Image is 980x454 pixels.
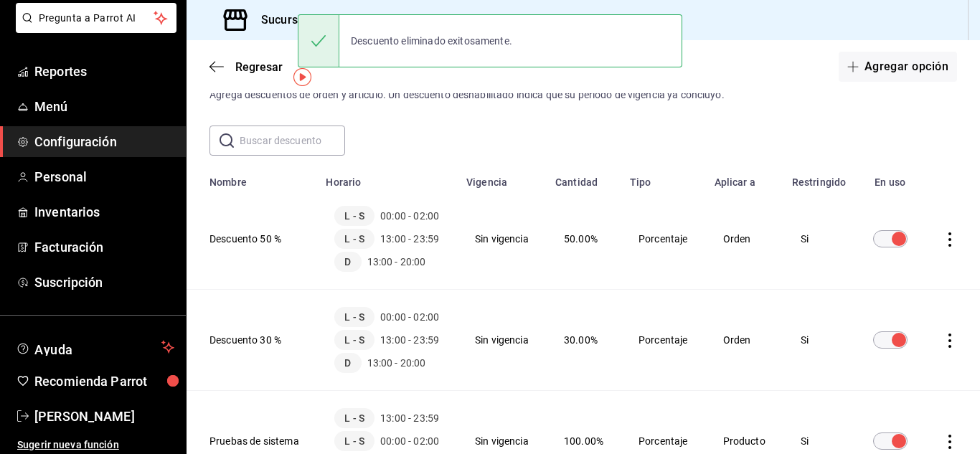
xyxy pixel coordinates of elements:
[10,21,176,36] a: Pregunta a Parrot AI
[458,290,547,391] td: Sin vigencia
[367,255,426,269] span: 13:00 - 20:00
[943,334,957,348] button: actions
[547,167,621,189] th: Cantidad
[458,167,547,189] th: Vigencia
[187,290,317,391] th: Descuento 30 %
[334,206,374,226] span: L - S
[209,60,283,74] button: Regresar
[34,237,174,257] span: Facturación
[34,167,174,186] span: Personal
[334,252,361,272] span: D
[187,189,317,290] th: Descuento 50 %
[34,407,174,426] span: [PERSON_NAME]
[621,189,706,290] td: Porcentaje
[339,25,524,57] div: Descuento eliminado exitosamente.
[564,233,598,245] span: 50.00%
[39,11,154,26] span: Pregunta a Parrot AI
[334,229,374,249] span: L - S
[380,333,439,347] span: 13:00 - 23:59
[334,431,374,451] span: L - S
[34,273,174,292] span: Suscripción
[783,290,856,391] td: Si
[564,334,598,346] span: 30.00%
[380,434,439,448] span: 00:00 - 02:00
[943,435,957,449] button: actions
[943,232,957,247] button: actions
[34,132,174,151] span: Configuración
[209,88,957,103] div: Agrega descuentos de orden y artículo. Un descuento deshabilitado indica que su periodo de vigenc...
[334,307,374,327] span: L - S
[317,167,458,189] th: Horario
[706,167,783,189] th: Aplicar a
[17,438,174,453] span: Sugerir nueva función
[564,435,603,447] span: 100.00%
[458,189,547,290] td: Sin vigencia
[839,52,957,82] button: Agregar opción
[783,189,856,290] td: Si
[235,60,283,74] span: Regresar
[706,189,783,290] td: Orden
[334,353,361,373] span: D
[706,290,783,391] td: Orden
[367,356,426,370] span: 13:00 - 20:00
[621,167,706,189] th: Tipo
[34,372,174,391] span: Recomienda Parrot
[334,408,374,428] span: L - S
[34,202,174,222] span: Inventarios
[16,3,176,33] button: Pregunta a Parrot AI
[783,167,856,189] th: Restringido
[334,330,374,350] span: L - S
[293,68,311,86] img: Tooltip marker
[380,411,439,425] span: 13:00 - 23:59
[855,167,925,189] th: En uso
[34,62,174,81] span: Reportes
[250,11,499,29] h3: Sucursal: [EMAIL_ADDRESS][DOMAIN_NAME]
[34,97,174,116] span: Menú
[621,290,706,391] td: Porcentaje
[380,209,439,223] span: 00:00 - 02:00
[380,310,439,324] span: 00:00 - 02:00
[34,339,156,356] span: Ayuda
[240,126,345,155] input: Buscar descuento
[380,232,439,246] span: 13:00 - 23:59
